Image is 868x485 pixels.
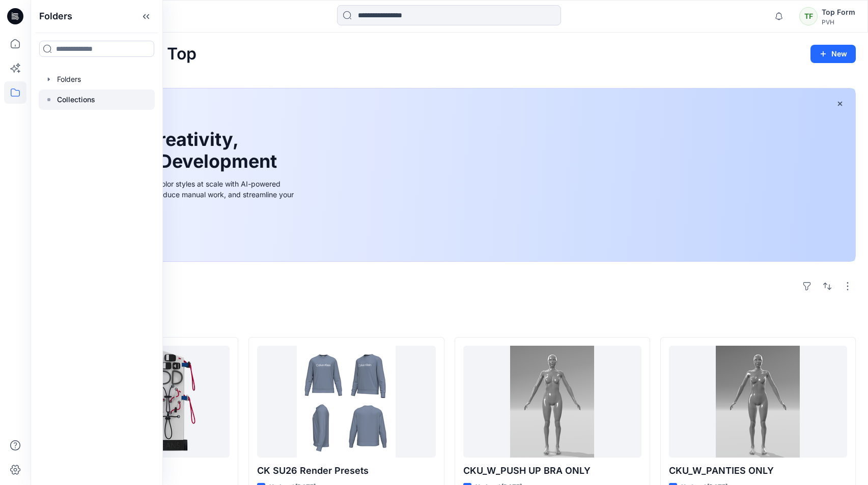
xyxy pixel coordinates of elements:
[669,346,847,458] a: CKU_W_PANTIES ONLY
[810,45,856,63] button: New
[463,464,641,478] p: CKU_W_PUSH UP BRA ONLY
[68,129,282,172] h1: Unleash Creativity, Speed Up Development
[799,7,818,25] div: TF
[669,464,847,478] p: CKU_W_PANTIES ONLY
[68,178,297,210] div: Explore ideas faster and recolor styles at scale with AI-powered tools that boost creativity, red...
[822,6,855,18] div: Top Form
[463,346,641,458] a: CKU_W_PUSH UP BRA ONLY
[257,464,435,478] p: CK SU26 Render Presets
[43,315,856,327] h4: Styles
[68,223,297,243] a: Discover more
[57,94,95,106] p: Collections
[822,18,855,26] div: PVH
[257,346,435,458] a: CK SU26 Render Presets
